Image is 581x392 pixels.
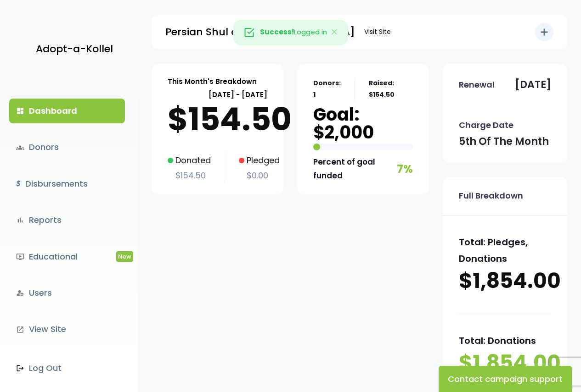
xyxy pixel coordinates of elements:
[116,251,133,262] span: New
[239,153,280,168] p: Pledged
[31,27,113,71] a: Adopt-a-Kollel
[9,99,125,123] a: dashboardDashboard
[16,107,24,115] i: dashboard
[9,244,125,269] a: ondemand_videoEducationalNew
[233,20,348,45] div: Logged in
[9,281,125,305] a: manage_accountsUsers
[168,168,211,183] p: $154.50
[168,101,267,138] p: $154.50
[9,135,125,160] a: groupsDonors
[459,118,513,133] p: Charge Date
[459,188,523,203] p: Full Breakdown
[16,289,24,297] i: manage_accounts
[16,144,24,152] span: groups
[459,267,552,295] p: $1,854.00
[459,234,552,267] p: Total: Pledges, Donations
[313,77,341,100] p: Donors: 1
[439,366,572,392] button: Contact campaign support
[459,349,552,377] p: $1,854.00
[9,356,125,381] a: Log Out
[168,88,267,101] p: [DATE] - [DATE]
[515,76,551,94] p: [DATE]
[535,23,553,41] button: add
[16,326,24,334] i: launch
[459,77,495,92] p: Renewal
[360,23,395,41] a: Visit Site
[239,168,280,183] p: $0.00
[313,155,395,183] p: Percent of goal funded
[168,75,257,88] p: This Month's Breakdown
[36,40,113,58] p: Adopt-a-Kollel
[313,105,413,141] p: Goal: $2,000
[459,332,552,349] p: Total: Donations
[9,171,125,196] a: $Disbursements
[9,208,125,232] a: bar_chartReports
[16,216,24,224] i: bar_chart
[9,317,125,342] a: launchView Site
[369,77,413,100] p: Raised: $154.50
[168,153,211,168] p: Donated
[260,27,294,37] strong: Success!
[165,23,355,41] p: Persian Shul of [GEOGRAPHIC_DATA]
[397,159,413,179] p: 7%
[322,20,348,45] button: Close
[16,177,21,191] i: $
[459,133,549,151] p: 5th of the month
[16,253,24,261] i: ondemand_video
[539,27,550,38] i: add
